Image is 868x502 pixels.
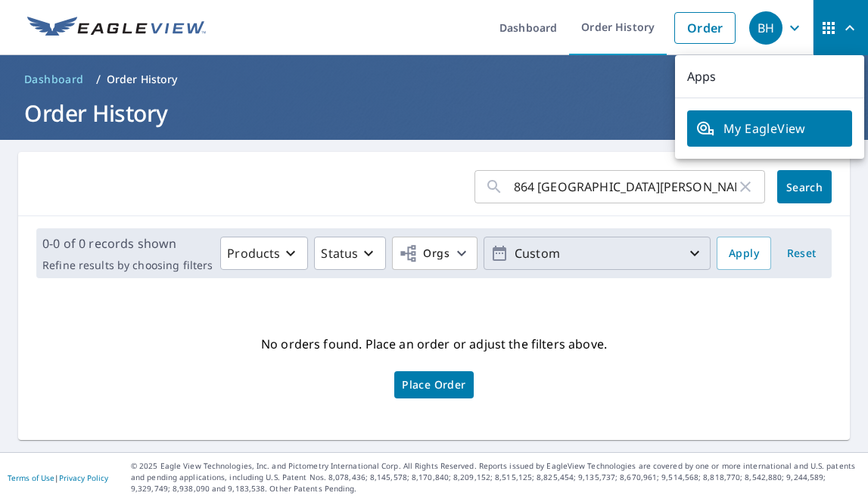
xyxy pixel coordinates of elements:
[131,460,860,494] p: © 2025 Eagle View Technologies, Inc. and Pictometry International Corp. All Rights Reserved. Repo...
[261,332,607,356] p: No orders found. Place an order or adjust the filters above.
[777,170,832,203] button: Search
[674,12,736,44] a: Order
[749,11,782,45] div: BH
[18,67,850,91] nav: breadcrumb
[24,72,84,87] span: Dashboard
[96,70,101,88] li: /
[696,119,843,138] span: My EagleView
[514,166,736,208] input: Address, Report #, Claim ID, etc.
[8,473,108,482] p: |
[227,244,280,262] p: Products
[18,98,850,129] h1: Order History
[220,237,308,270] button: Products
[675,55,864,98] p: Apps
[27,17,206,39] img: EV Logo
[484,237,711,270] button: Custom
[777,237,826,270] button: Reset
[321,244,358,262] p: Status
[314,237,386,270] button: Status
[107,72,178,87] p: Order History
[509,240,686,267] p: Custom
[394,371,473,398] a: Place Order
[789,180,820,194] span: Search
[687,110,852,147] a: My EagleView
[18,67,90,91] a: Dashboard
[59,473,108,483] a: Privacy Policy
[8,473,54,483] a: Terms of Use
[42,259,213,272] p: Refine results by choosing filters
[729,244,759,263] span: Apply
[783,244,820,263] span: Reset
[42,234,213,253] p: 0-0 of 0 records shown
[392,237,478,270] button: Orgs
[717,237,771,270] button: Apply
[402,381,465,389] span: Place Order
[399,244,450,263] span: Orgs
